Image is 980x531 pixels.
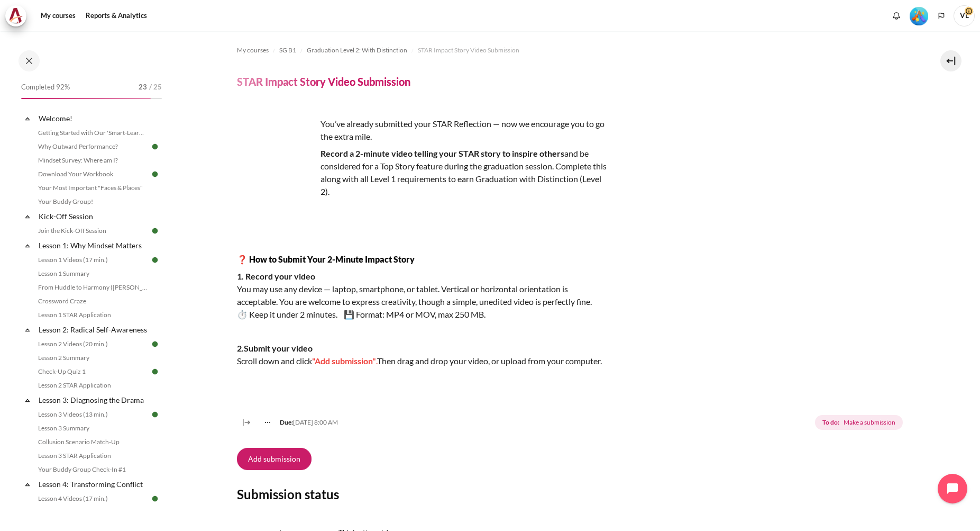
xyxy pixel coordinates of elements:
[150,367,160,376] img: Done
[35,168,150,181] a: Download Your Workbook
[149,82,162,93] span: / 25
[35,140,150,153] a: Why Outward Performance?
[35,182,150,194] a: Your Most Important "Faces & Places"
[237,75,410,88] h4: STAR Impact Story Video Submission
[815,413,904,432] div: Completion requirements for STAR Impact Story Video Submission
[312,356,376,366] span: "Add submission"
[954,5,975,26] a: User menu
[237,44,269,57] a: My courses
[37,209,150,223] a: Kick-Off Session
[35,195,150,208] a: Your Buddy Group!
[237,448,312,470] button: Add submission
[35,127,150,139] a: Getting Started with Our 'Smart-Learning' Platform
[8,8,23,24] img: Architeck
[22,479,33,490] span: Collapse
[307,44,407,57] a: Graduation Level 2: With Distinction
[150,339,160,349] img: Done
[889,8,904,24] div: Show notification window with no new notifications
[237,486,905,502] h3: Submission status
[35,436,150,448] a: Collusion Scenario Match-Up
[237,254,415,264] strong: ❓ How to Submit Your 2-Minute Impact Story
[35,338,150,350] a: Lesson 2 Videos (20 min.)
[35,224,150,237] a: Join the Kick-Off Session
[307,46,407,55] span: Graduation Level 2: With Distinction
[37,5,79,26] a: My courses
[37,393,150,407] a: Lesson 3: Diagnosing the Drama
[418,44,519,57] a: STAR Impact Story Video Submission
[37,477,150,491] a: Lesson 4: Transforming Conflict
[237,147,607,198] p: and be considered for a Top Story feature during the graduation session. Complete this along with...
[22,395,33,406] span: Collapse
[22,211,33,222] span: Collapse
[150,410,160,419] img: Done
[150,169,160,179] img: Done
[822,418,839,427] strong: To do:
[35,281,150,294] a: From Huddle to Harmony ([PERSON_NAME]'s Story)
[237,342,607,367] p: Scroll down and click Then drag and drop your video, or upload from your computer.
[237,46,269,55] span: My courses
[150,142,160,151] img: Done
[237,42,905,59] nav: Navigation bar
[279,44,296,57] a: SG B1
[35,309,150,321] a: Lesson 1 STAR Application
[35,352,150,364] a: Lesson 2 Summary
[35,408,150,421] a: Lesson 3 Videos (13 min.)
[237,118,607,143] p: You’ve already submitted your STAR Reflection — now we encourage you to go the extra mile.
[256,418,338,427] div: [DATE] 8:00 AM
[22,325,33,335] span: Collapse
[5,5,32,26] a: Architeck Architeck
[376,356,377,366] span: .
[280,418,293,426] strong: Due:
[418,46,519,55] span: STAR Impact Story Video Submission
[35,379,150,392] a: Lesson 2 STAR Application
[150,226,160,236] img: Done
[35,449,150,462] a: Lesson 3 STAR Application
[954,5,975,26] span: VL
[35,422,150,435] a: Lesson 3 Summary
[150,494,160,503] img: Done
[37,111,150,125] a: Welcome!
[21,82,70,93] span: Completed 92%
[35,154,150,167] a: Mindset Survey: Where am I?
[82,5,151,26] a: Reports & Analytics
[35,463,150,476] a: Your Buddy Group Check-In #1
[237,343,313,353] strong: 2.Submit your video
[35,295,150,308] a: Crossword Craze
[37,238,150,253] a: Lesson 1: Why Mindset Matters
[237,270,607,321] p: You may use any device — laptop, smartphone, or tablet. Vertical or horizontal orientation is acc...
[844,418,895,427] span: Make a submission
[279,46,296,55] span: SG B1
[237,118,316,197] img: wsed
[35,365,150,378] a: Check-Up Quiz 1
[22,240,33,251] span: Collapse
[35,492,150,505] a: Lesson 4 Videos (17 min.)
[35,254,150,266] a: Lesson 1 Videos (17 min.)
[150,255,160,265] img: Done
[320,148,564,158] strong: Record a 2-minute video telling your STAR story to inspire others
[910,6,928,25] div: Level #5
[933,8,949,24] button: Languages
[37,322,150,337] a: Lesson 2: Radical Self-Awareness
[910,7,928,25] img: Level #5
[237,271,315,281] strong: 1. Record your video
[21,98,151,99] div: 92%
[35,267,150,280] a: Lesson 1 Summary
[139,82,147,93] span: 23
[905,6,932,25] a: Level #5
[22,113,33,124] span: Collapse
